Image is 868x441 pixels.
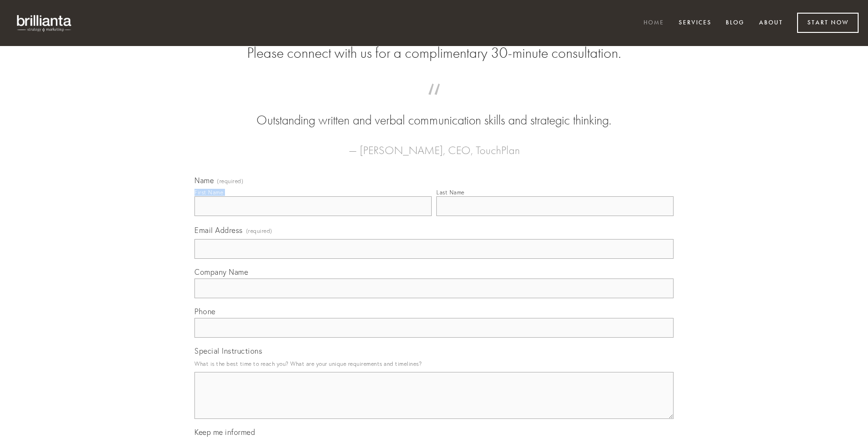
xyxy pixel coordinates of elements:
[637,15,670,31] a: Home
[194,267,248,277] span: Company Name
[209,93,659,130] blockquote: Outstanding written and verbal communication skills and strategic thinking.
[246,224,272,237] span: (required)
[9,9,80,37] img: brillianta - research, strategy, marketing
[194,346,262,356] span: Special Instructions
[194,44,674,62] h2: Please connect with us for a complimentary 30-minute consultation.
[673,15,718,31] a: Services
[194,357,674,370] p: What is the best time to reach you? What are your unique requirements and timelines?
[217,178,243,184] span: (required)
[209,130,659,160] figcaption: — [PERSON_NAME], CEO, TouchPlan
[194,189,223,196] div: First Name
[436,189,465,196] div: Last Name
[720,15,751,31] a: Blog
[209,93,659,111] span: “
[797,13,859,33] a: Start Now
[194,307,216,316] span: Phone
[194,427,255,437] span: Keep me informed
[194,176,214,185] span: Name
[753,15,789,31] a: About
[194,225,243,235] span: Email Address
